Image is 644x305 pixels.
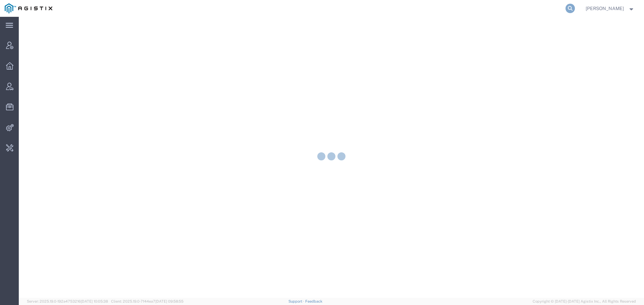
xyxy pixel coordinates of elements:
[533,299,636,304] span: Copyright © [DATE]-[DATE] Agistix Inc., All Rights Reserved
[81,299,108,303] span: [DATE] 10:05:38
[155,299,183,303] span: [DATE] 09:58:55
[305,299,322,303] a: Feedback
[27,299,108,303] span: Server: 2025.19.0-192a4753216
[585,4,635,12] button: [PERSON_NAME]
[288,299,305,303] a: Support
[5,3,52,13] img: logo
[111,299,183,303] span: Client: 2025.19.0-7f44ea7
[586,5,624,12] span: Abbie Wilkiemeyer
